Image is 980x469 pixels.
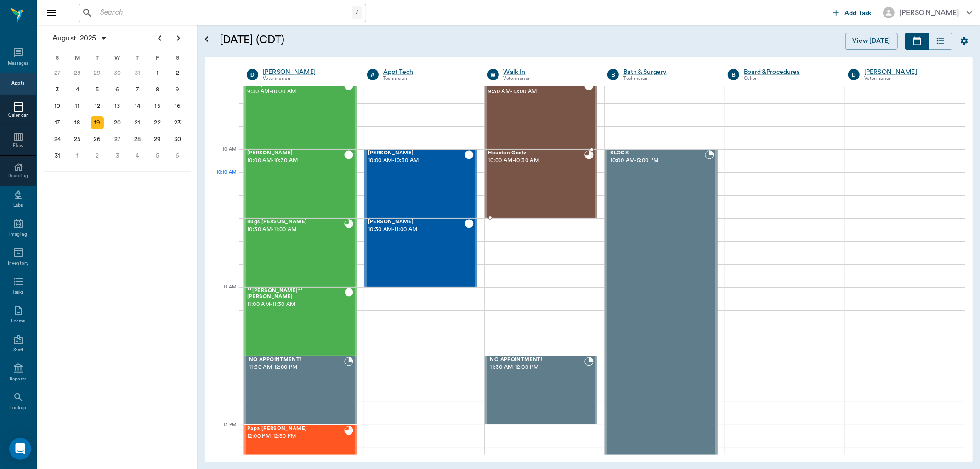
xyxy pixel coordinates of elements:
[212,420,236,443] div: 12 PM
[220,33,461,47] h5: [DATE] (CDT)
[249,363,344,372] span: 11:30 AM - 12:00 PM
[485,356,598,425] div: BOOKED, 11:30 AM - 12:00 PM
[91,149,104,162] div: Tuesday, September 2, 2025
[91,133,104,146] div: Tuesday, August 26, 2025
[131,149,144,162] div: Thursday, September 4, 2025
[111,100,124,113] div: Wednesday, August 13, 2025
[744,75,834,83] div: Other
[244,218,357,287] div: READY_TO_CHECKOUT, 10:30 AM - 11:00 AM
[171,133,184,146] div: Saturday, August 30, 2025
[169,29,187,47] button: Next page
[728,69,739,80] div: B
[171,100,184,113] div: Saturday, August 16, 2025
[848,69,860,80] div: D
[68,51,88,65] div: M
[864,75,955,83] div: Veterinarian
[364,149,477,218] div: CHECKED_OUT, 10:00 AM - 10:30 AM
[830,4,876,21] button: Add Task
[247,432,344,441] span: 12:00 PM - 12:30 PM
[111,133,124,146] div: Wednesday, August 27, 2025
[78,32,98,45] span: 2025
[51,32,78,45] span: August
[504,68,594,77] a: Walk In
[131,83,144,96] div: Thursday, August 7, 2025
[51,133,64,146] div: Sunday, August 24, 2025
[490,363,585,372] span: 11:30 AM - 12:00 PM
[13,347,23,354] div: Staff
[151,29,169,47] button: Previous page
[51,83,64,96] div: Sunday, August 3, 2025
[263,68,353,77] div: [PERSON_NAME]
[487,69,499,80] div: W
[11,80,24,87] div: Appts
[71,83,84,96] div: Monday, August 4, 2025
[383,68,474,77] a: Appt Tech
[10,376,27,383] div: Reports
[247,225,344,234] span: 10:30 AM - 11:00 AM
[488,150,585,156] span: Houston Gaatz
[151,133,164,146] div: Friday, August 29, 2025
[151,116,164,129] div: Friday, August 22, 2025
[10,405,26,412] div: Lookup
[131,100,144,113] div: Thursday, August 14, 2025
[111,149,124,162] div: Wednesday, September 3, 2025
[247,69,258,80] div: D
[47,51,68,65] div: S
[151,100,164,113] div: Friday, August 15, 2025
[111,67,124,79] div: Wednesday, July 30, 2025
[108,51,128,65] div: W
[488,87,585,96] span: 9:30 AM - 10:00 AM
[9,438,31,460] div: Open Intercom Messenger
[201,22,212,57] button: Open calendar
[171,149,184,162] div: Saturday, September 6, 2025
[71,116,84,129] div: Monday, August 18, 2025
[263,75,353,83] div: Veterinarian
[91,116,104,129] div: Today, Tuesday, August 19, 2025
[610,156,705,165] span: 10:00 AM - 5:00 PM
[623,68,714,77] a: Bath & Surgery
[13,202,23,209] div: Labs
[147,51,168,65] div: F
[368,156,465,165] span: 10:00 AM - 10:30 AM
[131,116,144,129] div: Thursday, August 21, 2025
[131,133,144,146] div: Thursday, August 28, 2025
[485,80,598,149] div: CHECKED_OUT, 9:30 AM - 10:00 AM
[244,356,357,425] div: BOOKED, 11:30 AM - 12:00 PM
[247,300,345,309] span: 11:00 AM - 11:30 AM
[96,6,352,19] input: Search
[623,75,714,83] div: Technician
[171,116,184,129] div: Saturday, August 23, 2025
[87,51,108,65] div: T
[249,357,344,363] span: NO APPOINTMENT!
[171,83,184,96] div: Saturday, August 9, 2025
[151,149,164,162] div: Friday, September 5, 2025
[845,33,898,50] button: View [DATE]
[504,75,594,83] div: Veterinarian
[383,75,474,83] div: Technician
[71,133,84,146] div: Monday, August 25, 2025
[111,116,124,129] div: Wednesday, August 20, 2025
[91,83,104,96] div: Tuesday, August 5, 2025
[51,149,64,162] div: Sunday, August 31, 2025
[864,68,955,77] a: [PERSON_NAME]
[899,7,959,18] div: [PERSON_NAME]
[247,87,344,96] span: 9:30 AM - 10:00 AM
[167,51,187,65] div: S
[744,68,834,77] a: Board &Procedures
[51,116,64,129] div: Sunday, August 17, 2025
[8,60,29,67] div: Messages
[244,149,357,218] div: CHECKED_OUT, 10:00 AM - 10:30 AM
[51,67,64,79] div: Sunday, July 27, 2025
[171,67,184,79] div: Saturday, August 2, 2025
[247,219,344,225] span: Bugs [PERSON_NAME]
[8,260,28,267] div: Inventory
[12,289,24,296] div: Tasks
[352,6,362,19] div: /
[368,150,465,156] span: [PERSON_NAME]
[212,145,236,168] div: 10 AM
[610,150,705,156] span: BLOCK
